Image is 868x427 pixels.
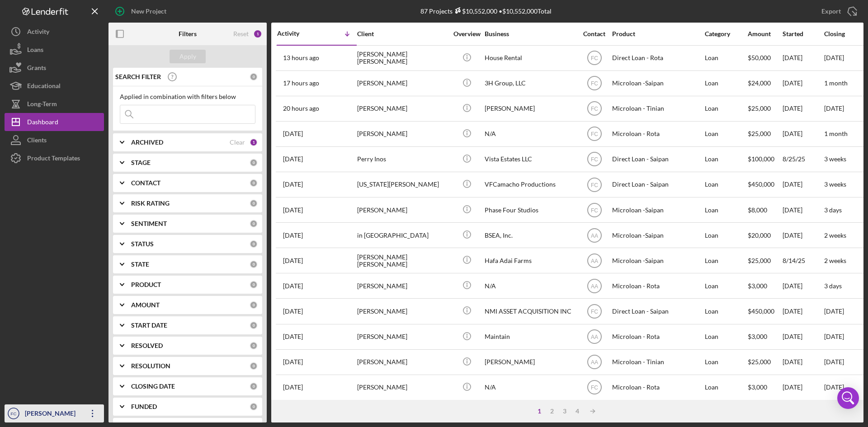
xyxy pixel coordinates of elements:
time: 3 days [824,206,842,214]
div: New Project [131,2,166,20]
span: $3,000 [748,282,767,290]
div: Grants [27,59,46,79]
a: Clients [5,131,104,149]
time: [DATE] [824,307,844,315]
div: [DATE] [783,173,823,197]
div: Amount [748,30,782,38]
div: Loan [705,147,747,171]
div: [PERSON_NAME] [357,350,448,374]
div: Direct Loan - Rota [612,46,703,70]
div: 87 Projects • $10,552,000 Total [420,7,552,15]
span: $450,000 [748,180,774,188]
text: AA [590,258,598,264]
time: 2025-08-22 02:35 [283,206,303,214]
div: Direct Loan - Saipan [612,147,703,171]
b: STATUS [131,240,154,248]
div: Loan [705,46,747,70]
div: $10,552,000 [453,7,497,15]
span: $25,000 [748,358,771,366]
div: Microloan - Tinian [612,97,703,121]
div: [PERSON_NAME] [485,97,575,121]
div: 8/25/25 [783,147,823,171]
time: [DATE] [824,54,844,61]
div: Microloan -Saipan [612,71,703,95]
div: 0 [250,220,258,228]
time: 2025-07-31 05:31 [283,308,303,315]
div: Applied in combination with filters below [120,93,255,100]
div: 0 [250,159,258,167]
div: [DATE] [783,198,823,222]
div: 1 [533,408,546,415]
div: Loan [705,198,747,222]
b: FUNDED [131,403,157,410]
div: N/A [485,375,575,399]
div: [US_STATE][PERSON_NAME] [357,173,448,197]
div: Product [612,30,703,38]
div: Loan [705,375,747,399]
time: 2 weeks [824,231,846,239]
div: 1 [253,29,262,38]
span: $25,000 [748,130,771,137]
div: 0 [250,260,258,268]
time: 2025-07-23 01:58 [283,358,303,366]
div: N/A [485,274,575,298]
b: RESOLVED [131,342,163,349]
a: Dashboard [5,113,104,131]
button: Loans [5,41,104,59]
text: FC [591,309,598,315]
div: 0 [250,382,258,390]
div: Maintain [485,325,575,349]
div: Business [485,30,575,38]
span: $50,000 [748,54,771,61]
div: 0 [250,240,258,248]
div: [PERSON_NAME] [357,97,448,121]
div: Activity [27,23,49,43]
div: [PERSON_NAME] [PERSON_NAME] [357,46,448,70]
time: 3 days [824,282,842,290]
div: 3H Group, LLC [485,71,575,95]
b: STAGE [131,159,151,166]
div: 4 [571,408,584,415]
b: SENTIMENT [131,220,167,227]
div: Started [783,30,823,38]
text: AA [590,232,598,239]
b: AMOUNT [131,301,160,309]
button: Educational [5,77,104,95]
div: Loan [705,122,747,146]
div: Microloan - Rota [612,122,703,146]
div: Microloan -Saipan [612,223,703,247]
div: 1 [250,138,258,146]
div: Microloan - Rota [612,325,703,349]
b: CONTACT [131,179,160,187]
span: $3,000 [748,383,767,391]
text: FC [591,55,598,61]
div: Loan [705,249,747,272]
time: 2025-07-08 03:09 [283,384,303,391]
div: Apply [179,50,196,63]
text: FC [591,182,598,188]
div: Loans [27,41,43,61]
time: 2 weeks [824,257,846,264]
div: Educational [27,77,61,97]
div: [DATE] [783,299,823,323]
button: Long-Term [5,95,104,113]
div: Vista Estates LLC [485,147,575,171]
div: 0 [250,199,258,207]
div: 3 [558,408,571,415]
div: Loan [705,97,747,121]
b: RISK RATING [131,200,170,207]
div: Reset [233,30,249,38]
button: Apply [170,50,206,63]
div: Category [705,30,747,38]
time: [DATE] [824,358,844,366]
div: 0 [250,179,258,187]
b: PRODUCT [131,281,161,288]
div: 0 [250,281,258,289]
span: $450,000 [748,307,774,315]
div: in [GEOGRAPHIC_DATA] [357,223,448,247]
button: Activity [5,23,104,41]
div: [DATE] [783,71,823,95]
